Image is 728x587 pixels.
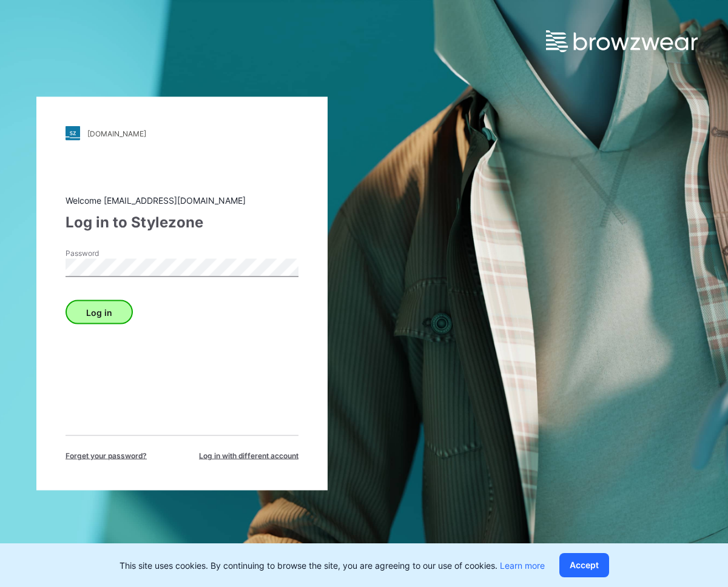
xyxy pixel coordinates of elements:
span: Log in with different account [199,451,298,461]
button: Log in [66,300,133,324]
span: Forget your password? [66,451,147,461]
label: Password [66,248,150,259]
a: [DOMAIN_NAME] [66,126,298,141]
img: stylezone-logo.562084cfcfab977791bfbf7441f1a819.svg [66,126,80,141]
button: Accept [559,553,609,577]
div: Log in to Stylezone [66,212,298,233]
div: Welcome [EMAIL_ADDRESS][DOMAIN_NAME] [66,194,298,207]
img: browzwear-logo.e42bd6dac1945053ebaf764b6aa21510.svg [546,30,698,52]
a: Learn more [500,560,545,571]
p: This site uses cookies. By continuing to browse the site, you are agreeing to our use of cookies. [120,559,545,572]
div: [DOMAIN_NAME] [87,129,146,138]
